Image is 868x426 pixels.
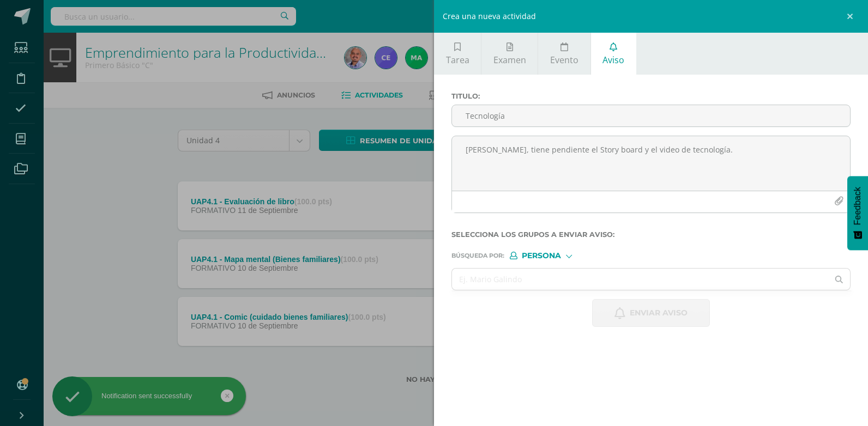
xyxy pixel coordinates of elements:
[538,33,590,75] a: Evento
[452,269,828,290] input: Ej. Mario Galindo
[550,54,578,66] span: Evento
[451,230,851,239] label: Selecciona los grupos a enviar aviso :
[434,33,481,75] a: Tarea
[522,253,561,259] span: Persona
[630,300,688,326] span: Enviar aviso
[452,105,850,126] input: Titulo
[451,92,851,100] label: Titulo :
[602,54,624,66] span: Aviso
[591,33,636,75] a: Aviso
[481,33,538,75] a: Examen
[592,299,710,327] button: Enviar aviso
[510,252,592,259] div: [object Object]
[847,176,868,250] button: Feedback - Mostrar encuesta
[493,54,526,66] span: Examen
[853,187,863,225] span: Feedback
[451,253,504,259] span: Búsqueda por :
[446,54,469,66] span: Tarea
